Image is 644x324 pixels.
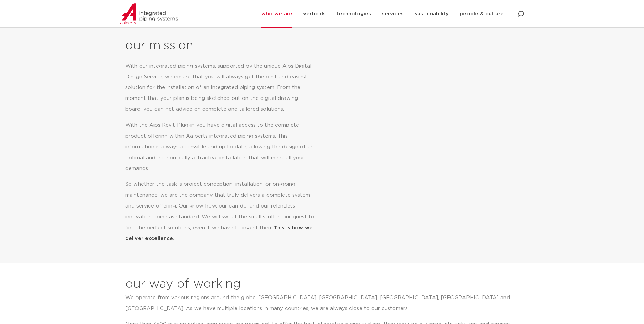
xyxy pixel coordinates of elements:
[125,179,314,244] p: So whether the task is project conception, installation, or on-going maintenance, we are the comp...
[125,61,314,115] p: With our integrated piping systems, supported by the unique Aips Digital Design Service, we ensur...
[125,225,313,241] strong: This is how we deliver excellence.
[125,276,241,292] h2: our way of working
[125,120,314,174] p: With the Aips Revit Plug-in you have digital access to the complete product offering within Aalbe...
[125,292,514,314] p: We operate from various regions around the globe: [GEOGRAPHIC_DATA], [GEOGRAPHIC_DATA], [GEOGRAPH...
[125,38,325,54] h2: our mission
